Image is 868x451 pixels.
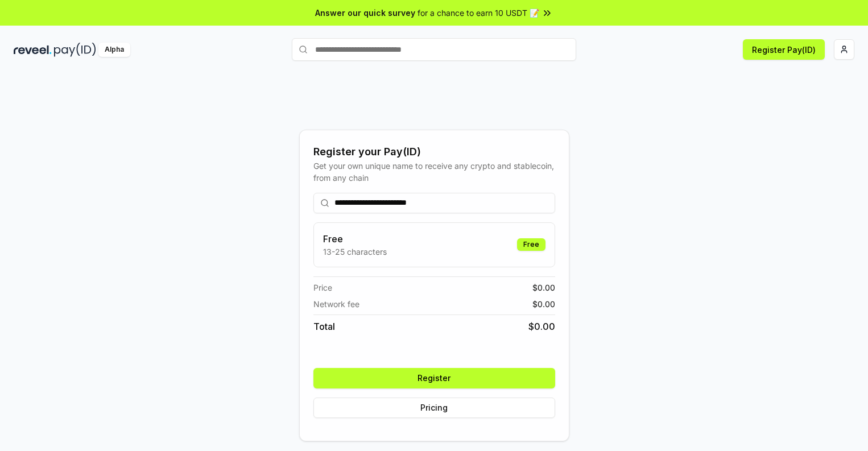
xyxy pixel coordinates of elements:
[313,320,335,333] span: Total
[323,246,387,258] p: 13-25 characters
[313,282,332,293] span: Price
[743,39,825,60] button: Register Pay(ID)
[313,160,555,184] div: Get your own unique name to receive any crypto and stablecoin, from any chain
[418,7,539,19] span: for a chance to earn 10 USDT 📝
[98,43,130,57] div: Alpha
[323,232,387,246] h3: Free
[528,320,555,333] span: $ 0.00
[532,298,555,310] span: $ 0.00
[517,238,545,251] div: Free
[315,7,415,19] span: Answer our quick survey
[313,144,555,160] div: Register your Pay(ID)
[14,43,52,57] img: reveel_dark
[313,298,359,310] span: Network fee
[54,43,96,57] img: pay_id
[532,282,555,293] span: $ 0.00
[313,368,555,388] button: Register
[313,398,555,418] button: Pricing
